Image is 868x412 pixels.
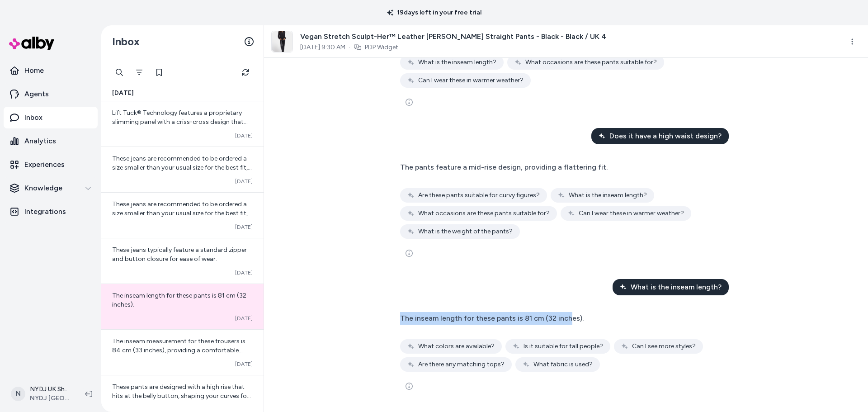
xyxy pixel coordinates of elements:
[112,109,248,144] span: Lift Tuck® Technology features a proprietary slimming panel with a criss-cross design that helps ...
[400,377,418,395] button: See more
[30,394,71,403] span: NYDJ [GEOGRAPHIC_DATA]
[4,107,98,128] a: Inbox
[112,246,247,263] span: These jeans typically feature a standard zipper and button closure for ease of wear.
[235,269,253,276] span: [DATE]
[112,383,251,409] span: These pants are designed with a high rise that hits at the belly button, shaping your curves for ...
[400,93,418,111] button: See more
[609,131,722,142] span: Does it have a high waist design?
[101,238,264,284] a: These jeans typically feature a standard zipper and button closure for ease of wear.[DATE]
[11,387,25,401] span: N
[300,31,606,42] span: Vegan Stretch Sculpt-Her™ Leather [PERSON_NAME] Straight Pants - Black - Black / UK 4
[235,315,253,322] span: [DATE]
[349,43,350,52] span: ·
[101,284,264,329] a: The inseam length for these pants is 81 cm (32 inches).[DATE]
[4,130,98,152] a: Analytics
[4,177,98,199] button: Knowledge
[300,43,345,52] span: [DATE] 9:30 AM
[24,112,42,123] p: Inbox
[24,183,62,194] p: Knowledge
[533,360,593,369] span: What fabric is used?
[24,159,65,170] p: Experiences
[418,227,513,236] span: What is the weight of the pants?
[524,342,603,351] span: Is it suitable for tall people?
[236,63,255,81] button: Refresh
[112,200,252,226] span: These jeans are recommended to be ordered a size smaller than your usual size for the best fit, a...
[101,192,264,238] a: These jeans are recommended to be ordered a size smaller than your usual size for the best fit, a...
[101,101,264,147] a: Lift Tuck® Technology features a proprietary slimming panel with a criss-cross design that helps ...
[112,292,246,308] span: The inseam length for these pants is 81 cm (32 inches).
[418,342,495,351] span: What colors are available?
[525,58,657,67] span: What occasions are these pants suitable for?
[24,89,49,99] p: Agents
[569,191,647,200] span: What is the inseam length?
[4,201,98,223] a: Integrations
[400,163,608,171] span: The pants feature a mid-rise design, providing a flattering fit.
[272,31,292,52] img: MNFLMS2299_001_1.jpg
[235,178,253,185] span: [DATE]
[4,60,98,81] a: Home
[632,342,696,351] span: Can I see more styles?
[5,379,78,408] button: NNYDJ UK ShopifyNYDJ [GEOGRAPHIC_DATA]
[101,329,264,375] a: The inseam measurement for these trousers is 84 cm (33 inches), providing a comfortable length fo...
[24,65,44,76] p: Home
[4,83,98,105] a: Agents
[579,209,684,218] span: Can I wear these in warmer weather?
[418,58,496,67] span: What is the inseam length?
[30,385,71,394] p: NYDJ UK Shopify
[24,206,66,217] p: Integrations
[418,76,524,85] span: Can I wear these in warmer weather?
[235,132,253,139] span: [DATE]
[4,154,98,175] a: Experiences
[112,89,134,98] span: [DATE]
[418,209,550,218] span: What occasions are these pants suitable for?
[112,155,252,180] span: These jeans are recommended to be ordered a size smaller than your usual size for the best fit, a...
[400,314,584,322] span: The inseam length for these pants is 81 cm (32 inches).
[9,37,54,50] img: alby Logo
[400,244,418,262] button: See more
[112,35,140,48] h2: Inbox
[24,136,56,147] p: Analytics
[101,147,264,192] a: These jeans are recommended to be ordered a size smaller than your usual size for the best fit, a...
[418,191,540,200] span: Are these pants suitable for curvy figures?
[418,360,505,369] span: Are there any matching tops?
[112,337,245,363] span: The inseam measurement for these trousers is 84 cm (33 inches), providing a comfortable length fo...
[235,223,253,231] span: [DATE]
[382,8,487,17] p: 19 days left in your free trial
[631,282,722,293] span: What is the inseam length?
[365,43,398,52] a: PDP Widget
[235,360,253,368] span: [DATE]
[130,63,148,81] button: Filter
